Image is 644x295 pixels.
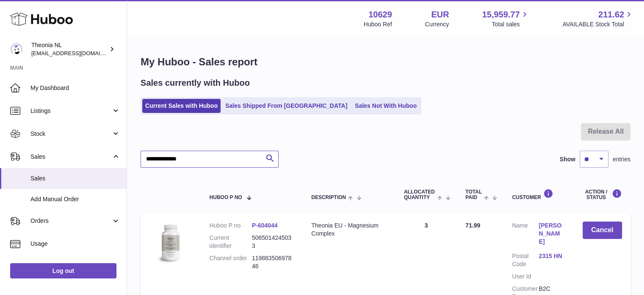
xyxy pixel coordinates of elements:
span: [EMAIL_ADDRESS][DOMAIN_NAME] [31,50,124,56]
span: Usage [30,240,120,248]
div: Huboo Ref [364,20,392,28]
div: Currency [425,20,449,28]
div: Action / Status [583,189,622,200]
dd: 5065014245033 [252,234,294,250]
span: 211.62 [598,9,624,20]
dt: Name [512,222,539,248]
span: Sales [30,153,111,161]
a: 2315 HN [539,252,565,260]
dt: Huboo P no [209,222,252,230]
strong: EUR [431,9,449,20]
label: Show [560,155,575,163]
span: Listings [30,107,111,115]
dt: Postal Code [512,252,539,268]
a: 211.62 AVAILABLE Stock Total [562,9,634,28]
span: Stock [30,130,111,138]
a: Log out [10,263,116,278]
span: Huboo P no [209,195,242,200]
strong: 10629 [368,9,392,20]
img: info@wholesomegoods.eu [10,43,23,56]
span: Sales [30,174,120,183]
a: P-604044 [252,222,278,229]
div: Theonia NL [31,41,108,57]
h1: My Huboo - Sales report [141,55,630,69]
span: Description [311,195,346,200]
dd: 11988350697846 [252,254,294,270]
span: Total sales [492,20,529,28]
a: Sales Not With Huboo [352,99,420,113]
img: 106291725893142.jpg [149,222,191,264]
div: Customer [512,189,565,200]
a: 15,959.77 Total sales [482,9,529,28]
span: Total paid [465,189,482,200]
div: Theonia EU - Magnesium Complex [311,222,387,238]
h2: Sales currently with Huboo [141,77,250,89]
span: AVAILABLE Stock Total [562,20,634,28]
dt: Current identifier [209,234,252,250]
a: Sales Shipped From [GEOGRAPHIC_DATA] [222,99,350,113]
button: Cancel [583,222,622,239]
dt: Channel order [209,254,252,270]
a: Current Sales with Huboo [142,99,221,113]
span: My Dashboard [30,84,120,92]
span: Orders [30,217,111,225]
span: 15,959.77 [482,9,520,20]
span: entries [613,155,630,163]
span: ALLOCATED Quantity [404,189,435,200]
dt: User Id [512,273,539,281]
span: 71.99 [465,222,480,229]
a: [PERSON_NAME] [539,222,565,246]
span: Add Manual Order [30,195,120,203]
